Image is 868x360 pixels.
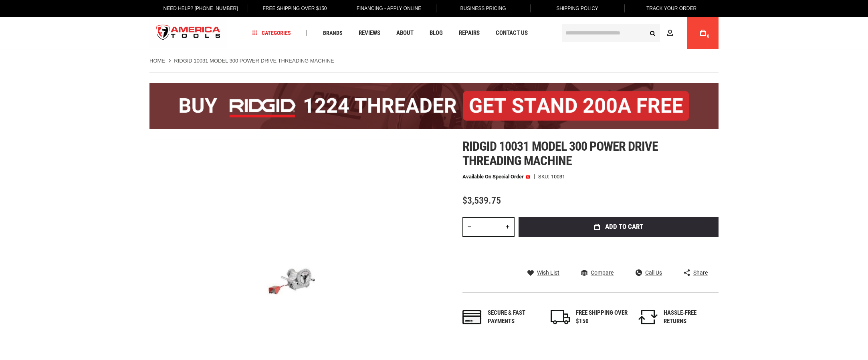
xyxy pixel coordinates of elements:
[707,34,709,38] span: 0
[430,30,443,36] span: Blog
[664,309,716,326] div: HASSLE-FREE RETURNS
[455,28,483,38] a: Repairs
[462,195,501,206] span: $3,539.75
[645,270,662,275] span: Call Us
[693,270,708,275] span: Share
[149,83,719,129] img: BOGO: Buy the RIDGID® 1224 Threader (26092), get the 92467 200A Stand FREE!
[496,30,528,36] span: Contact Us
[605,223,643,230] span: Add to Cart
[393,28,417,38] a: About
[426,28,446,38] a: Blog
[459,30,480,36] span: Repairs
[645,25,660,40] button: Search
[149,18,227,48] img: America Tools
[462,174,530,180] p: Available on Special Order
[149,57,165,65] a: Home
[556,6,598,11] span: Shipping Policy
[519,217,719,237] button: Add to Cart
[517,239,720,263] iframe: Secure express checkout frame
[488,309,540,326] div: Secure & fast payments
[492,28,531,38] a: Contact Us
[551,174,565,179] div: 10031
[249,28,295,38] a: Categories
[591,270,614,275] span: Compare
[581,269,614,276] a: Compare
[252,30,291,36] span: Categories
[323,30,343,36] span: Brands
[149,18,227,48] a: store logo
[319,28,346,38] a: Brands
[527,269,559,276] a: Wish List
[538,174,551,179] strong: SKU
[576,309,628,326] div: FREE SHIPPING OVER $150
[462,310,482,324] img: payments
[396,30,414,36] span: About
[359,30,380,36] span: Reviews
[551,310,570,324] img: shipping
[537,270,559,275] span: Wish List
[174,58,334,64] strong: RIDGID 10031 MODEL 300 POWER DRIVE THREADING MACHINE
[636,269,662,276] a: Call Us
[355,28,384,38] a: Reviews
[638,310,658,324] img: returns
[462,139,658,168] span: Ridgid 10031 model 300 power drive threading machine
[755,335,868,360] iframe: LiveChat chat widget
[695,17,711,49] a: 0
